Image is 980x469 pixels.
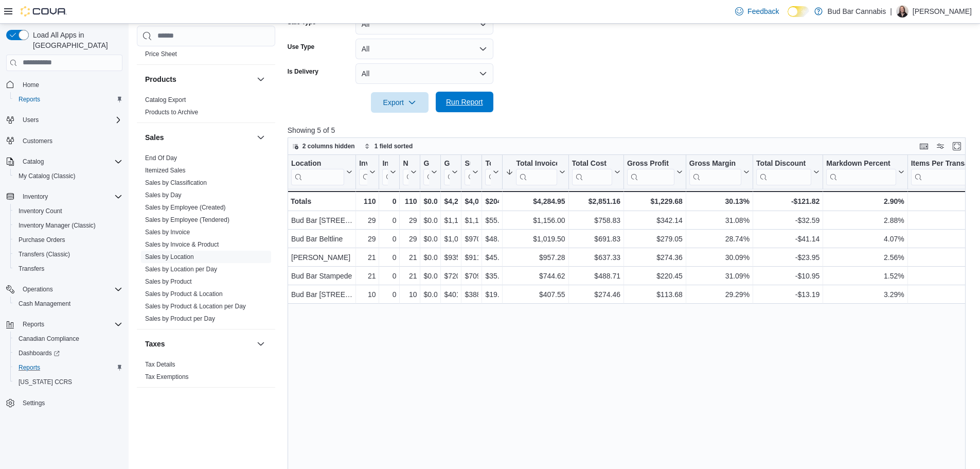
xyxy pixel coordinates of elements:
[423,159,429,185] div: Gift Card Sales
[19,221,96,230] span: Inventory Manager (Classic)
[423,233,437,245] div: $0.00
[465,195,478,207] div: $4,080.84
[145,302,246,310] span: Sales by Product & Location per Day
[896,5,908,18] div: Kelsey G
[145,108,198,116] span: Products to Archive
[934,140,947,152] button: Display options
[145,179,207,187] span: Sales by Classification
[382,159,396,185] button: Invoices Ref
[145,278,192,285] a: Sales by Product
[255,131,267,144] button: Sales
[918,140,930,152] button: Keyboard shortcuts
[403,214,417,227] div: 29
[2,154,127,169] button: Catalog
[145,132,253,143] button: Sales
[689,233,750,245] div: 28.74%
[291,159,344,185] div: Location
[145,339,165,349] h3: Taxes
[288,43,314,51] label: Use Type
[627,288,683,301] div: $113.68
[137,152,275,329] div: Sales
[444,214,458,227] div: $1,133.56
[465,270,478,282] div: $709.16
[359,233,376,245] div: 29
[14,263,48,275] a: Transfers
[382,195,396,207] div: 0
[913,5,972,18] p: [PERSON_NAME]
[465,159,478,185] button: Subtotal
[145,360,175,369] span: Tax Details
[423,270,437,282] div: $0.00
[145,50,177,58] a: Price Sheet
[19,363,40,372] span: Reports
[506,195,565,207] div: $4,284.95
[756,195,819,207] div: -$121.82
[403,251,417,264] div: 21
[19,396,122,409] span: Settings
[19,95,40,103] span: Reports
[14,333,83,345] a: Canadian Compliance
[689,288,750,301] div: 29.29%
[572,159,620,185] button: Total Cost
[375,142,413,150] span: 1 field sorted
[145,266,217,273] a: Sales by Location per Day
[485,251,499,264] div: $45.59
[23,320,44,328] span: Reports
[137,48,275,64] div: Pricing
[359,159,367,168] div: Invoices Sold
[23,399,45,407] span: Settings
[826,159,896,168] div: Markdown Percent
[689,159,741,185] div: Gross Margin
[2,395,127,410] button: Settings
[288,140,359,152] button: 2 columns hidden
[444,159,458,185] button: Gross Sales
[828,5,886,18] p: Bud Bar Cannabis
[145,109,198,116] a: Products to Archive
[145,303,246,310] a: Sales by Product & Location per Day
[19,155,122,168] span: Catalog
[19,155,48,168] button: Catalog
[291,214,352,227] div: Bud Bar [STREET_ADDRESS]
[14,361,122,374] span: Reports
[423,214,437,227] div: $0.00
[689,270,750,282] div: 31.09%
[19,318,122,331] span: Reports
[255,73,267,85] button: Products
[23,193,48,201] span: Inventory
[14,333,122,345] span: Canadian Compliance
[506,159,565,185] button: Total Invoiced
[756,270,819,282] div: -$10.95
[14,298,122,310] span: Cash Management
[23,116,39,124] span: Users
[465,288,478,301] div: $388.14
[444,159,450,168] div: Gross Sales
[485,159,499,185] button: Total Tax
[423,159,429,168] div: Gift Cards
[756,159,811,185] div: Total Discount
[23,158,44,166] span: Catalog
[572,233,620,245] div: $691.83
[145,265,217,273] span: Sales by Location per Day
[2,317,127,332] button: Reports
[359,159,367,185] div: Invoices Sold
[444,195,458,207] div: $4,202.66
[627,159,683,185] button: Gross Profit
[403,159,408,168] div: Net Sold
[756,233,819,245] div: -$41.14
[291,288,352,301] div: Bud Bar [STREET_ADDRESS]
[19,134,122,147] span: Customers
[10,346,127,360] a: Dashboards
[19,378,72,386] span: [US_STATE] CCRS
[423,195,437,207] div: $0.00
[689,159,750,185] button: Gross Margin
[14,170,122,182] span: My Catalog (Classic)
[485,195,499,207] div: $204.11
[291,159,344,168] div: Location
[436,92,493,112] button: Run Report
[145,361,175,368] a: Tax Details
[485,270,499,282] div: $35.46
[444,233,458,245] div: $1,012.02
[627,159,674,185] div: Gross Profit
[360,140,417,152] button: 1 field sorted
[826,159,904,185] button: Markdown Percent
